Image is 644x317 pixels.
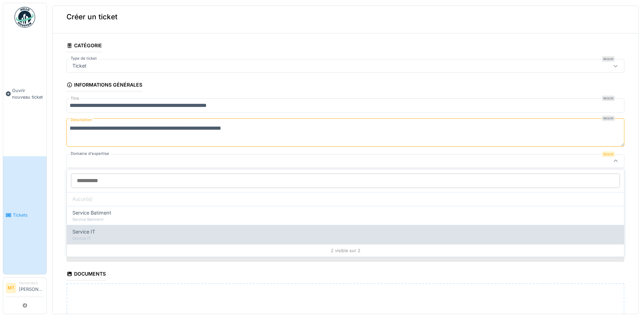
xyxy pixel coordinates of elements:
[72,228,95,236] span: Service IT
[69,56,98,61] label: Type de ticket
[72,209,111,217] span: Service Batiment
[67,80,142,91] div: Informations générales
[72,217,619,222] div: Service Batiment
[3,31,47,156] a: Ouvrir nouveau ticket
[53,0,638,33] div: Créer un ticket
[13,212,44,218] span: Tickets
[19,280,44,286] div: Demandeur
[69,151,111,157] label: Domaine d'expertise
[69,96,81,101] label: Titre
[19,280,44,295] li: [PERSON_NAME]
[6,283,16,293] li: MT
[67,192,624,206] div: Aucun(e)
[602,96,615,101] div: Requis
[70,62,89,70] div: Ticket
[3,156,47,275] a: Tickets
[602,56,615,62] div: Requis
[69,116,93,124] label: Description
[6,280,44,297] a: MT Demandeur[PERSON_NAME]
[72,236,619,241] div: Service IT
[602,116,615,121] div: Requis
[14,7,35,28] img: Badge_color-CXgf-gQk.svg
[67,40,102,52] div: Catégorie
[67,244,624,257] div: 2 visible sur 2
[602,151,615,157] div: Requis
[12,87,44,100] span: Ouvrir nouveau ticket
[67,269,106,280] div: Documents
